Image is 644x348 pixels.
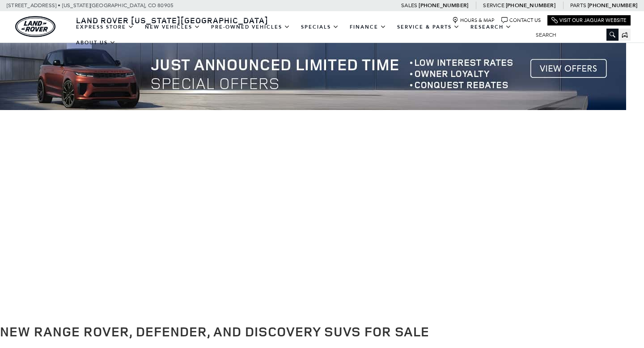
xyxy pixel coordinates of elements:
[71,19,140,35] a: EXPRESS STORE
[588,2,637,9] a: [PHONE_NUMBER]
[506,2,555,9] a: [PHONE_NUMBER]
[570,2,586,8] span: Parts
[483,2,504,8] span: Service
[206,19,296,35] a: Pre-Owned Vehicles
[452,17,495,24] a: Hours & Map
[296,19,344,35] a: Specials
[71,15,274,25] a: Land Rover [US_STATE][GEOGRAPHIC_DATA]
[465,19,517,35] a: Research
[140,19,206,35] a: New Vehicles
[551,17,627,24] a: Visit Our Jaguar Website
[344,19,392,35] a: Finance
[501,17,541,24] a: Contact Us
[401,2,417,8] span: Sales
[15,16,55,37] img: Land Rover
[71,19,529,51] nav: Main Navigation
[529,30,619,40] input: Search
[15,16,55,37] a: land-rover
[392,19,465,35] a: Service & Parts
[7,2,174,8] a: [STREET_ADDRESS] • [US_STATE][GEOGRAPHIC_DATA], CO 80905
[419,2,468,9] a: [PHONE_NUMBER]
[76,15,268,25] span: Land Rover [US_STATE][GEOGRAPHIC_DATA]
[71,35,121,51] a: About Us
